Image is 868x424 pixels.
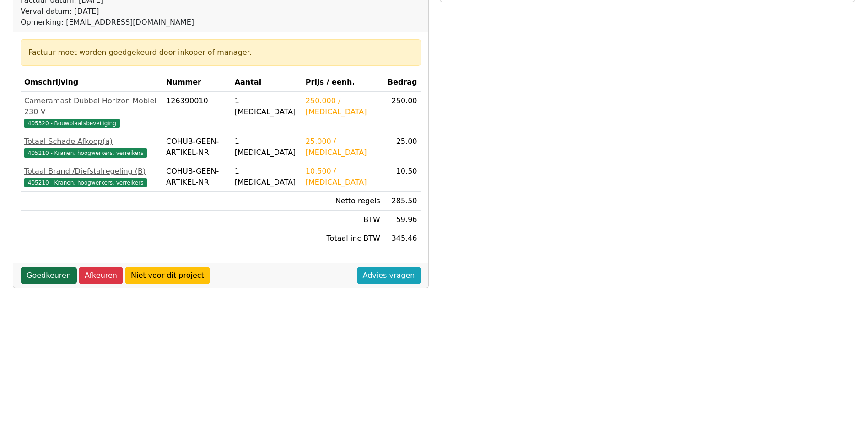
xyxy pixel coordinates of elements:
[24,95,159,128] a: Cameramast Dubbel Horizon Mobiel 230 V405320 - Bouwplaatsbeveiliging
[162,92,231,132] td: 126390010
[235,136,298,158] div: 1 [MEDICAL_DATA]
[384,162,421,192] td: 10.50
[231,73,302,92] th: Aantal
[306,95,380,117] div: 250.000 / [MEDICAL_DATA]
[302,192,384,211] td: Netto regels
[162,132,231,162] td: COHUB-GEEN-ARTIKEL-NR
[384,229,421,248] td: 345.46
[162,73,231,92] th: Nummer
[24,166,159,177] div: Totaal Brand /Diefstalregeling (B)
[384,73,421,92] th: Bedrag
[302,229,384,248] td: Totaal inc BTW
[384,132,421,162] td: 25.00
[357,267,421,284] a: Advies vragen
[21,6,194,17] div: Verval datum: [DATE]
[28,47,413,58] div: Factuur moet worden goedgekeurd door inkoper of manager.
[24,166,159,188] a: Totaal Brand /Diefstalregeling (B)405210 - Kranen, hoogwerkers, verreikers
[384,211,421,229] td: 59.96
[24,119,120,128] span: 405320 - Bouwplaatsbeveiliging
[79,267,123,284] a: Afkeuren
[384,92,421,132] td: 250.00
[21,73,162,92] th: Omschrijving
[306,136,380,158] div: 25.000 / [MEDICAL_DATA]
[24,136,159,158] a: Totaal Schade Afkoop(a)405210 - Kranen, hoogwerkers, verreikers
[235,95,298,117] div: 1 [MEDICAL_DATA]
[21,267,77,284] a: Goedkeuren
[302,73,384,92] th: Prijs / eenh.
[24,148,147,158] span: 405210 - Kranen, hoogwerkers, verreikers
[24,95,159,117] div: Cameramast Dubbel Horizon Mobiel 230 V
[21,17,194,28] div: Opmerking: [EMAIL_ADDRESS][DOMAIN_NAME]
[235,166,298,188] div: 1 [MEDICAL_DATA]
[24,136,159,147] div: Totaal Schade Afkoop(a)
[302,211,384,229] td: BTW
[162,162,231,192] td: COHUB-GEEN-ARTIKEL-NR
[384,192,421,211] td: 285.50
[306,166,380,188] div: 10.500 / [MEDICAL_DATA]
[24,178,147,187] span: 405210 - Kranen, hoogwerkers, verreikers
[125,267,210,284] a: Niet voor dit project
